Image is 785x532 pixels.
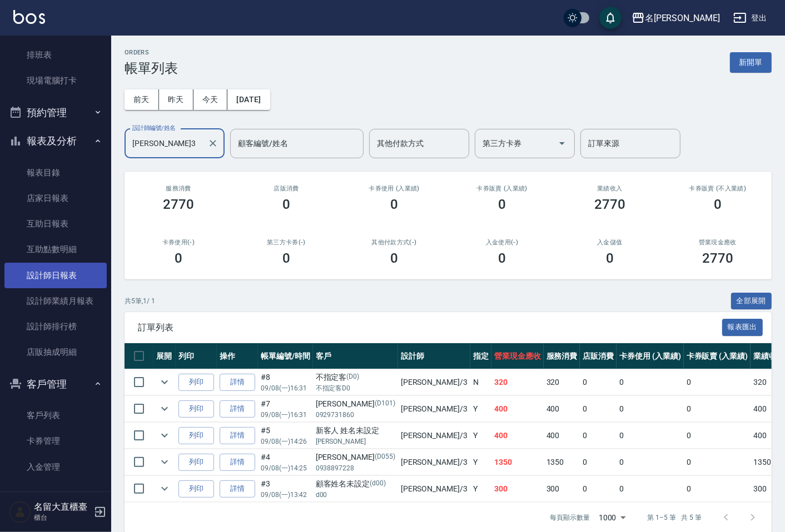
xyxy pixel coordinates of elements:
[4,484,107,513] button: 商品管理
[258,369,313,395] td: #8
[316,490,395,500] p: d00
[722,322,763,332] a: 報表匯出
[617,423,684,449] td: 0
[470,476,491,502] td: Y
[125,49,178,56] h2: ORDERS
[125,61,178,76] h3: 帳單列表
[178,427,214,444] button: 列印
[599,7,622,29] button: save
[627,7,724,29] button: 名[PERSON_NAME]
[606,250,614,266] h3: 0
[346,372,359,383] p: (D0)
[730,52,772,73] button: 新開單
[4,160,107,185] a: 報表目錄
[594,197,625,212] h3: 2770
[258,476,313,502] td: #3
[138,185,219,192] h3: 服務消費
[470,423,491,449] td: Y
[4,263,107,288] a: 設計師日報表
[220,374,255,391] a: 詳情
[261,383,310,393] p: 09/08 (一) 16:31
[731,293,772,310] button: 全部展開
[677,185,758,192] h2: 卡券販賣 (不入業績)
[261,410,310,420] p: 09/08 (一) 16:31
[491,369,544,395] td: 320
[176,343,217,369] th: 列印
[498,250,506,266] h3: 0
[544,369,580,395] td: 320
[220,480,255,498] a: 詳情
[729,8,772,28] button: 登出
[398,423,470,449] td: [PERSON_NAME] /3
[398,396,470,422] td: [PERSON_NAME] /3
[4,428,107,454] a: 卡券管理
[354,239,435,246] h2: 其他付款方式(-)
[580,396,617,422] td: 0
[4,42,107,68] a: 排班表
[178,480,214,498] button: 列印
[4,403,107,428] a: 客戶列表
[156,374,173,390] button: expand row
[159,89,193,110] button: 昨天
[580,449,617,475] td: 0
[702,250,733,266] h3: 2770
[175,250,182,266] h3: 0
[4,454,107,480] a: 入金管理
[193,89,228,110] button: 今天
[258,343,313,369] th: 帳單編號/時間
[684,476,751,502] td: 0
[375,398,395,410] p: (D101)
[580,423,617,449] td: 0
[491,449,544,475] td: 1350
[461,185,543,192] h2: 卡券販賣 (入業績)
[398,449,470,475] td: [PERSON_NAME] /3
[470,369,491,395] td: N
[544,449,580,475] td: 1350
[544,396,580,422] td: 400
[13,10,45,24] img: Logo
[645,11,720,25] div: 名[PERSON_NAME]
[684,343,751,369] th: 卡券販賣 (入業績)
[246,185,327,192] h2: 店販消費
[4,288,107,314] a: 設計師業績月報表
[261,436,310,446] p: 09/08 (一) 14:26
[722,319,763,336] button: 報表匯出
[470,449,491,475] td: Y
[258,449,313,475] td: #4
[491,423,544,449] td: 400
[4,185,107,211] a: 店家日報表
[4,127,107,155] button: 報表及分析
[156,400,173,417] button: expand row
[220,427,255,444] a: 詳情
[470,396,491,422] td: Y
[4,314,107,339] a: 設計師排行榜
[138,322,722,333] span: 訂單列表
[153,343,176,369] th: 展開
[4,339,107,365] a: 店販抽成明細
[156,454,173,470] button: expand row
[677,239,758,246] h2: 營業現金應收
[220,454,255,471] a: 詳情
[730,57,772,67] a: 新開單
[138,239,219,246] h2: 卡券使用(-)
[178,454,214,471] button: 列印
[34,501,91,513] h5: 名留大直櫃臺
[491,476,544,502] td: 300
[398,476,470,502] td: [PERSON_NAME] /3
[4,211,107,237] a: 互助日報表
[544,343,580,369] th: 服務消費
[398,343,470,369] th: 設計師
[316,383,395,393] p: 不指定客D0
[553,134,571,152] button: Open
[156,427,173,444] button: expand row
[617,369,684,395] td: 0
[375,451,395,463] p: (D055)
[282,250,290,266] h3: 0
[354,185,435,192] h2: 卡券使用 (入業績)
[132,124,176,132] label: 設計師編號/姓名
[125,296,155,306] p: 共 5 筆, 1 / 1
[580,476,617,502] td: 0
[648,513,702,523] p: 第 1–5 筆 共 5 筆
[282,197,290,212] h3: 0
[9,501,31,523] img: Person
